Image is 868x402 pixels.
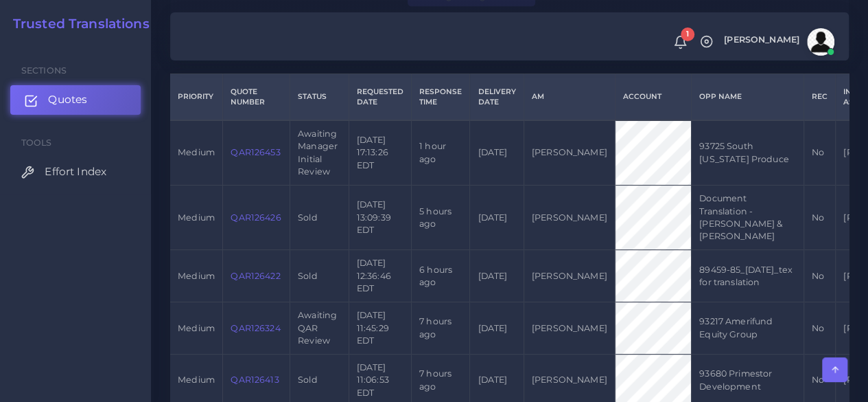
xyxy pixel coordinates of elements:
[411,250,469,302] td: 6 hours ago
[290,302,349,355] td: Awaiting QAR Review
[223,74,290,120] th: Quote Number
[178,212,215,223] span: medium
[349,302,411,355] td: [DATE] 11:45:29 EDT
[668,35,692,49] a: 1
[717,28,839,56] a: [PERSON_NAME]avatar
[48,92,87,107] span: Quotes
[231,323,280,333] a: QAR126324
[178,375,215,385] span: medium
[290,120,349,186] td: Awaiting Manager Initial Review
[231,212,281,223] a: QAR126426
[470,302,524,355] td: [DATE]
[349,120,411,186] td: [DATE] 17:13:26 EDT
[691,74,804,120] th: Opp Name
[349,250,411,302] td: [DATE] 12:36:46 EDT
[691,186,804,250] td: Document Translation - [PERSON_NAME] & [PERSON_NAME]
[524,250,615,302] td: [PERSON_NAME]
[10,157,141,186] a: Effort Index
[681,27,694,41] span: 1
[178,147,215,157] span: medium
[804,186,835,250] td: No
[411,186,469,250] td: 5 hours ago
[470,250,524,302] td: [DATE]
[804,302,835,355] td: No
[10,85,141,114] a: Quotes
[691,250,804,302] td: 89459-85_[DATE]_tex for translation
[470,186,524,250] td: [DATE]
[290,250,349,302] td: Sold
[804,120,835,186] td: No
[3,16,150,32] a: Trusted Translations
[411,74,469,120] th: Response Time
[691,120,804,186] td: 93725 South [US_STATE] Produce
[470,74,524,120] th: Delivery Date
[349,186,411,250] td: [DATE] 13:09:39 EDT
[691,302,804,355] td: 93217 Amerifund Equity Group
[290,74,349,120] th: Status
[524,302,615,355] td: [PERSON_NAME]
[231,375,279,385] a: QAR126413
[21,65,67,76] span: Sections
[804,250,835,302] td: No
[524,74,615,120] th: AM
[349,74,411,120] th: Requested Date
[524,186,615,250] td: [PERSON_NAME]
[21,137,52,148] span: Tools
[411,302,469,355] td: 7 hours ago
[524,120,615,186] td: [PERSON_NAME]
[45,164,106,179] span: Effort Index
[470,120,524,186] td: [DATE]
[178,323,215,333] span: medium
[804,74,835,120] th: REC
[807,28,834,56] img: avatar
[170,74,223,120] th: Priority
[615,74,691,120] th: Account
[178,271,215,281] span: medium
[231,147,280,157] a: QAR126453
[290,186,349,250] td: Sold
[724,36,799,45] span: [PERSON_NAME]
[411,120,469,186] td: 1 hour ago
[231,271,280,281] a: QAR126422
